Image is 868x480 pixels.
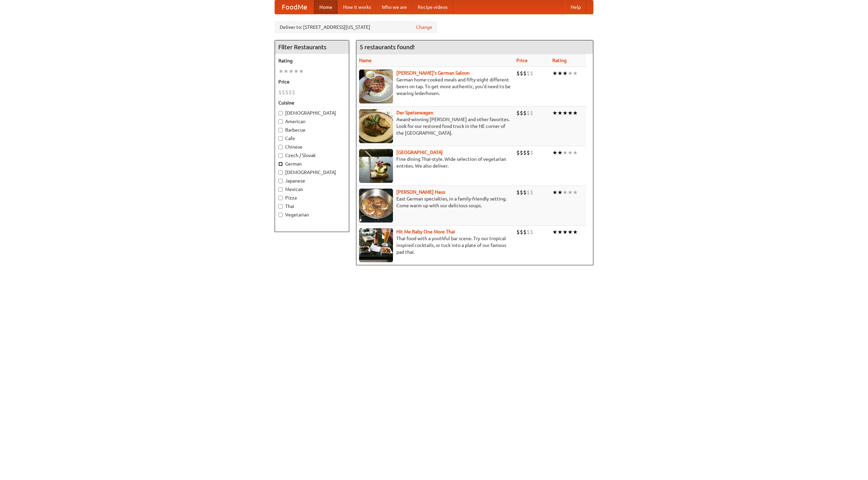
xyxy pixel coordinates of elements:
li: ★ [552,149,557,156]
input: [DEMOGRAPHIC_DATA] [278,170,283,175]
label: [DEMOGRAPHIC_DATA] [278,169,346,176]
li: $ [527,189,530,196]
li: ★ [568,70,573,77]
a: Der Speisewagen [396,110,433,115]
label: Vegetarian [278,211,346,218]
li: $ [520,109,523,117]
input: Barbecue [278,128,283,132]
img: satay.jpg [359,149,393,183]
p: German home-cooked meals and fifty-eight different beers on tap. To get more authentic, you'd nee... [359,76,511,97]
li: $ [527,70,530,77]
li: ★ [278,68,283,75]
li: $ [520,70,523,77]
label: Cafe [278,135,346,142]
li: ★ [289,68,294,75]
li: $ [516,228,520,236]
li: $ [516,149,520,156]
li: $ [527,228,530,236]
li: ★ [557,189,563,196]
li: $ [530,109,533,117]
li: ★ [573,149,578,156]
li: $ [282,89,285,96]
li: ★ [573,109,578,117]
li: $ [527,109,530,117]
h5: Cuisine [278,99,346,106]
label: Pizza [278,194,346,201]
img: speisewagen.jpg [359,109,393,143]
li: $ [530,149,533,156]
input: Pizza [278,196,283,200]
li: $ [527,149,530,156]
p: East German specialties, in a family-friendly setting. Come warm up with our delicious soups. [359,195,511,209]
li: $ [292,89,295,96]
li: $ [520,228,523,236]
li: $ [523,70,527,77]
a: Who we are [376,0,412,14]
li: $ [523,149,527,156]
li: ★ [573,189,578,196]
li: $ [516,109,520,117]
li: $ [530,189,533,196]
a: How it works [338,0,376,14]
li: ★ [563,109,568,117]
label: American [278,118,346,125]
label: Mexican [278,186,346,193]
li: ★ [299,68,304,75]
a: Recipe videos [412,0,453,14]
li: ★ [563,149,568,156]
a: FoodMe [275,0,314,14]
h5: Rating [278,57,346,64]
a: [PERSON_NAME]'s German Saloon [396,70,470,76]
img: babythai.jpg [359,228,393,262]
label: Czech / Slovak [278,152,346,159]
h5: Price [278,78,346,85]
li: ★ [557,149,563,156]
li: ★ [552,70,557,77]
li: $ [520,189,523,196]
img: esthers.jpg [359,70,393,103]
li: $ [523,228,527,236]
li: ★ [557,228,563,236]
input: American [278,119,283,124]
li: $ [285,89,289,96]
input: Cafe [278,136,283,141]
input: Vegetarian [278,213,283,217]
li: ★ [573,70,578,77]
li: $ [289,89,292,96]
input: Thai [278,204,283,209]
input: German [278,162,283,166]
a: [PERSON_NAME] Haus [396,189,445,195]
a: Hit Me Baby One More Thai [396,229,455,234]
li: $ [530,228,533,236]
input: Czech / Slovak [278,153,283,158]
li: ★ [283,68,289,75]
li: $ [516,70,520,77]
a: Home [314,0,338,14]
p: Thai food with a youthful bar scene. Try our tropical inspired cocktails, or tuck into a plate of... [359,235,511,255]
li: ★ [557,70,563,77]
img: kohlhaus.jpg [359,189,393,223]
label: German [278,160,346,167]
label: Barbecue [278,127,346,133]
li: $ [520,149,523,156]
li: ★ [563,189,568,196]
a: Change [416,24,432,31]
li: ★ [552,189,557,196]
label: Chinese [278,143,346,150]
a: Rating [552,58,567,63]
li: ★ [568,109,573,117]
a: Price [516,58,528,63]
li: ★ [568,149,573,156]
label: Thai [278,203,346,210]
a: Name [359,58,372,63]
a: [GEOGRAPHIC_DATA] [396,150,443,155]
li: ★ [563,228,568,236]
input: Japanese [278,179,283,183]
li: $ [278,89,282,96]
li: $ [530,70,533,77]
